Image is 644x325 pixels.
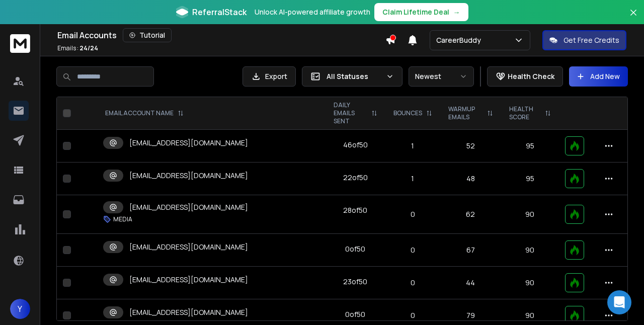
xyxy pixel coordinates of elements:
p: [EMAIL_ADDRESS][DOMAIN_NAME] [129,171,248,181]
p: [EMAIL_ADDRESS][DOMAIN_NAME] [129,242,248,252]
p: 1 [391,174,434,184]
p: MEDIA [113,215,132,223]
span: 24 / 24 [79,44,98,52]
p: DAILY EMAILS SENT [334,101,367,125]
p: [EMAIL_ADDRESS][DOMAIN_NAME] [129,138,248,148]
div: Open Intercom Messenger [607,290,631,314]
button: Add New [569,66,628,87]
td: 90 [501,234,559,267]
td: 48 [440,162,501,195]
div: 23 of 50 [343,277,367,287]
p: 1 [391,141,434,151]
p: Health Check [508,71,554,82]
p: Unlock AI-powered affiliate growth [255,7,370,17]
button: Newest [409,66,474,87]
div: 22 of 50 [343,173,368,183]
td: 52 [440,130,501,162]
p: All Statuses [327,71,382,82]
p: [EMAIL_ADDRESS][DOMAIN_NAME] [129,307,248,317]
p: BOUNCES [393,109,422,117]
p: 0 [391,310,434,320]
p: WARMUP EMAILS [448,105,483,121]
td: 95 [501,162,559,195]
td: 90 [501,195,559,234]
div: Email Accounts [57,28,385,42]
td: 90 [501,267,559,299]
div: 46 of 50 [343,140,368,150]
p: HEALTH SCORE [509,105,541,121]
p: Emails : [57,44,98,52]
button: Export [243,66,296,87]
button: Health Check [487,66,563,87]
span: ReferralStack [192,6,247,18]
p: 0 [391,209,434,219]
p: 0 [391,245,434,255]
div: 0 of 50 [345,244,365,254]
td: 67 [440,234,501,267]
div: 0 of 50 [345,309,365,319]
td: 62 [440,195,501,234]
p: CareerBuddy [436,35,485,45]
button: Y [10,299,30,319]
p: 0 [391,278,434,288]
p: Get Free Credits [563,35,619,45]
div: EMAIL ACCOUNT NAME [105,109,184,117]
td: 95 [501,130,559,162]
button: Claim Lifetime Deal→ [374,3,468,21]
div: 28 of 50 [343,205,367,215]
p: [EMAIL_ADDRESS][DOMAIN_NAME] [129,275,248,285]
p: [EMAIL_ADDRESS][DOMAIN_NAME] [129,202,248,212]
span: → [453,7,460,17]
button: Get Free Credits [542,30,626,50]
button: Close banner [627,6,640,30]
td: 44 [440,267,501,299]
button: Tutorial [123,28,172,42]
